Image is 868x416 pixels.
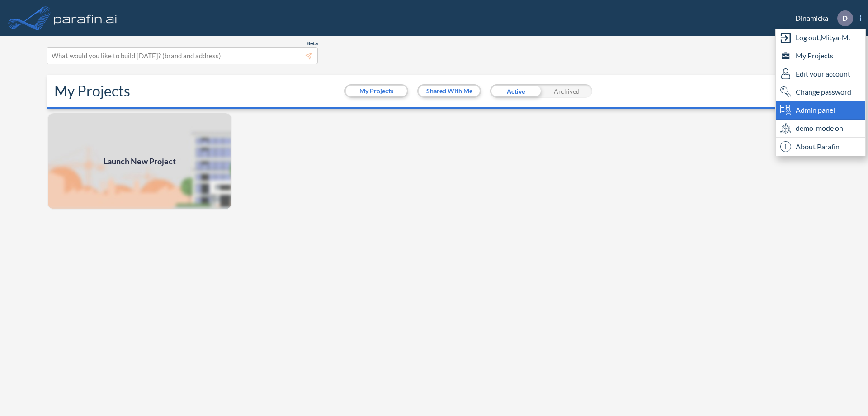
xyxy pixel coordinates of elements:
div: Change password [776,83,865,101]
span: Change password [796,86,851,97]
div: demo-mode on [776,120,865,138]
h2: My Projects [54,82,130,100]
a: Launch New Project [47,112,232,210]
button: My Projects [346,86,407,96]
button: Shared With Me [419,86,480,96]
p: D [842,14,848,22]
div: Dinamicka [782,10,861,26]
div: Log out [776,29,865,47]
div: Edit user [776,65,865,83]
span: Edit your account [796,68,850,79]
div: Archived [541,84,592,98]
div: My Projects [776,47,865,65]
span: About Parafin [796,141,840,152]
span: Launch New Project [104,155,176,167]
div: About Parafin [776,138,865,156]
img: add [47,112,232,210]
span: Beta [307,40,318,47]
span: i [780,141,791,152]
div: Admin panel [776,101,865,120]
span: demo-mode on [796,123,843,134]
span: Admin panel [796,105,835,115]
span: Log out, Mitya-M. [796,32,850,43]
img: logo [52,9,119,27]
div: Active [490,84,541,98]
span: My Projects [796,50,833,61]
